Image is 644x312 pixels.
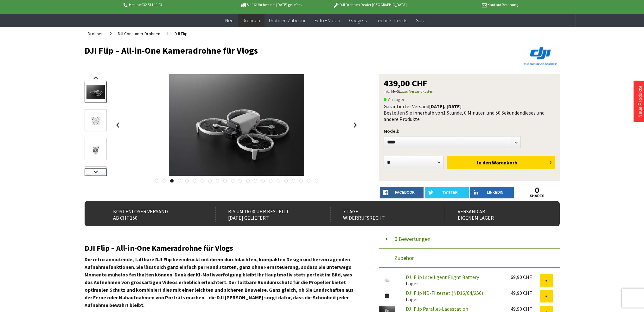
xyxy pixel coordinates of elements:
span: DJI Consumer Drohnen [118,31,160,37]
span: Drohnen Zubehör [269,17,306,23]
h1: DJI Flip – All-in-One Kameradrohne für Vlogs [85,46,465,55]
img: DJI Flip ND-Filterset (ND16/64/256) [379,290,395,302]
button: 0 Bewertungen [379,229,560,249]
div: Bis um 16:00 Uhr bestellt [DATE] geliefert [215,206,316,222]
a: shares [515,194,559,198]
div: Garantierter Versand Bestellen Sie innerhalb von dieses und andere Produkte. [384,103,555,122]
b: [DATE], [DATE] [429,103,462,110]
a: Drohnen [238,14,265,27]
span: Neu [225,17,233,23]
span: An Lager [384,96,405,103]
a: 0 [515,187,559,194]
div: Kostenloser Versand ab CHF 150 [100,206,201,222]
span: Warenkorb [492,159,517,166]
a: DJI Flip Intelligent Flight Battery [406,274,479,280]
span: Gadgets [349,17,367,23]
h2: DJI Flip – All-in-One Kameradrohne für Vlogs [85,244,360,252]
div: 69,90 CHF [511,274,540,280]
div: Lager [401,274,506,287]
a: DJI Flip Parallel-Ladestation [406,306,468,312]
img: DJI [522,46,560,67]
div: Versand ab eigenem Lager [445,206,546,222]
span: In den [477,159,491,166]
a: Neue Produkte [637,85,643,118]
a: Technik-Trends [371,14,411,27]
a: facebook [380,187,424,198]
span: 1 Stunde, 0 Minuten und 50 Sekunden [443,110,522,116]
a: LinkedIn [470,187,514,198]
span: Technik-Trends [375,17,407,23]
span: facebook [395,190,415,194]
button: Zubehör [379,249,560,268]
span: twitter [442,190,458,194]
span: Drohnen [242,17,260,23]
span: DJI Flip [175,31,188,37]
div: 49,90 CHF [511,290,540,296]
a: Foto + Video [310,14,345,27]
p: Modell: [384,127,555,135]
span: Sale [416,17,425,23]
a: DJI Consumer Drohnen [115,27,163,41]
a: DJI Flip ND-Filterset (ND16/64/256) [406,290,483,296]
p: Bis 16 Uhr bestellt, [DATE] geliefert. [221,1,320,9]
p: inkl. MwSt. [384,88,555,95]
a: Drohnen Zubehör [265,14,310,27]
div: 49,90 CHF [511,306,540,312]
img: DJI Flip Intelligent Flight Battery [379,274,395,286]
span: Drohnen [88,31,104,37]
a: twitter [425,187,469,198]
div: 7 Tage Widerrufsrecht [330,206,431,222]
button: In den Warenkorb [447,156,555,169]
span: LinkedIn [487,190,503,194]
a: Gadgets [345,14,371,27]
a: DJI Flip [171,27,191,41]
a: Neu [221,14,238,27]
strong: Die retro anmutende, faltbare DJI Flip beeindruckt mit ihrem durchdachten, kompakten Design und h... [85,256,354,308]
a: zzgl. Versandkosten [401,89,433,94]
span: 439,00 CHF [384,79,427,88]
a: Drohnen [85,27,107,41]
p: DJI Drohnen Dealer [GEOGRAPHIC_DATA] [320,1,419,9]
p: Hotline 032 511 11 03 [122,1,221,9]
div: Lager [401,290,506,302]
p: Kauf auf Rechnung [419,1,518,9]
span: Foto + Video [315,17,340,23]
a: Sale [411,14,430,27]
